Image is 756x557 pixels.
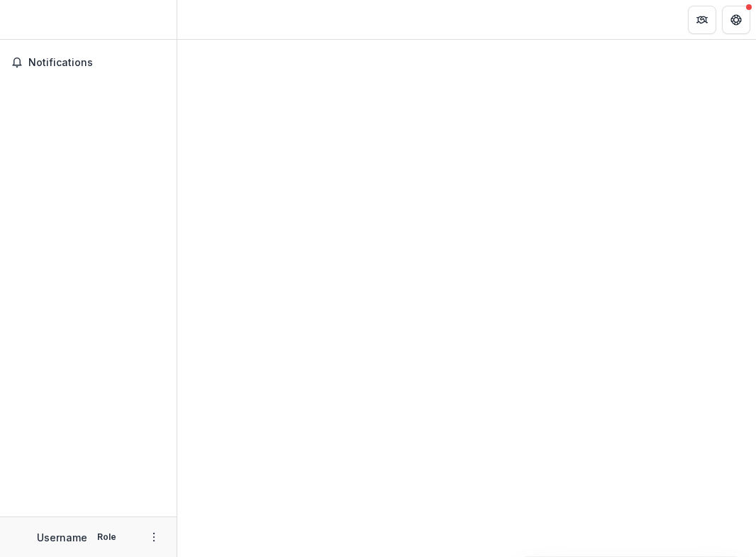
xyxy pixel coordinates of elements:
p: Username [37,530,87,545]
button: Get Help [722,6,750,34]
button: Partners [688,6,716,34]
button: Notifications [6,51,171,74]
button: More [145,529,162,546]
p: Role [93,531,121,544]
span: Notifications [28,57,165,69]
